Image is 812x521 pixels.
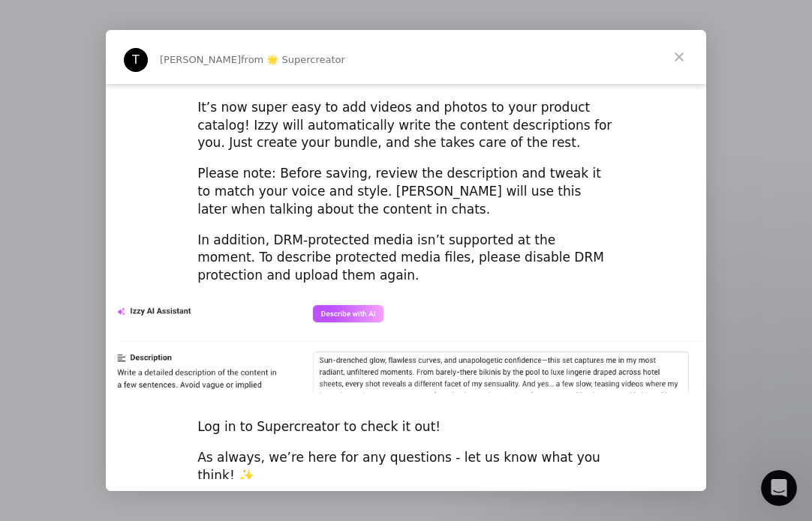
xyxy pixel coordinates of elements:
div: As always, we’re here for any questions - let us know what you think! ✨ [197,449,615,485]
div: In addition, DRM-protected media isn’t supported at the moment. To describe protected media files... [197,232,615,285]
span: [PERSON_NAME] [160,54,241,65]
span: Close [652,30,706,84]
span: from 🌟 Supercreator [241,54,345,65]
div: Profile image for Tanya [124,48,148,72]
div: It’s now super easy to add videos and photos to your product catalog! Izzy will automatically wri... [197,99,615,152]
div: Please note: Before saving, review the description and tweak it to match your voice and style. [P... [197,165,615,218]
div: Log in to Supercreator to check it out! [197,418,615,436]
